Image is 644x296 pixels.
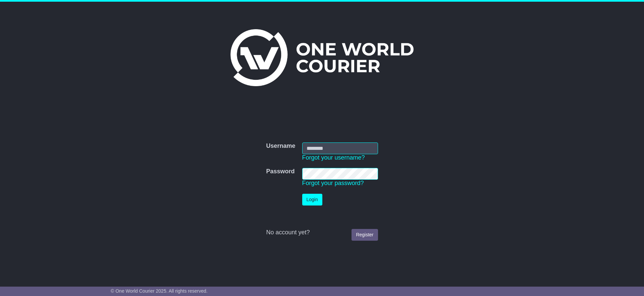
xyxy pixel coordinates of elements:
a: Forgot your username? [302,154,365,161]
a: Register [352,229,378,241]
div: No account yet? [266,229,378,236]
label: Username [266,142,295,150]
button: Login [302,194,322,205]
a: Forgot your password? [302,180,364,186]
img: One World [230,29,414,86]
span: © One World Courier 2025. All rights reserved. [111,288,208,294]
label: Password [266,168,294,175]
